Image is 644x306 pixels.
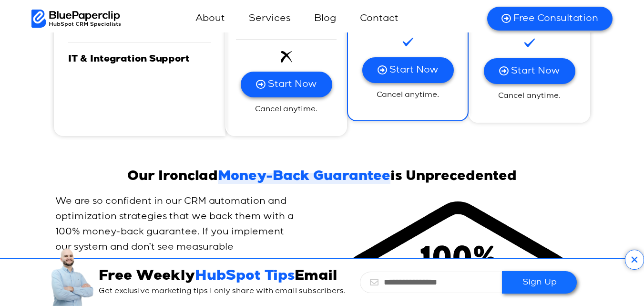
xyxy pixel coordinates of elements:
[522,277,557,288] span: Sign Up
[268,78,317,91] span: Start Now
[31,10,122,28] img: BluePaperClip Logo black
[255,106,317,113] span: Cancel anytime.
[195,270,295,284] span: HubSpot Tips
[362,57,454,83] a: Start Now
[218,170,390,184] span: Money-Back Guarantee
[241,72,332,97] a: Start Now
[68,54,211,65] h4: IT & Integration Support
[389,64,439,76] span: Start Now
[99,268,350,285] h3: Free Weekly Email
[502,271,577,294] button: Sign Up
[239,7,300,30] a: Services
[108,169,537,186] h2: Our Ironclad is Unprecedented
[484,58,575,84] a: Start Now
[511,65,560,77] span: Start Now
[186,7,235,30] a: About
[487,7,613,31] a: Free Consultation
[55,194,298,301] p: We are so confident in our CRM automation and optimization strategies that we back them with a 10...
[350,7,408,30] a: Contact
[305,7,346,30] a: Blog
[377,91,439,99] span: Cancel anytime.
[513,12,598,25] span: Free Consultation
[121,7,475,30] nav: Menu
[99,287,346,295] span: Get exclusive marketing tips I only share with email subscribers.
[51,247,94,306] img: Is your CRM holding you back (2)
[498,92,561,100] span: Cancel anytime.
